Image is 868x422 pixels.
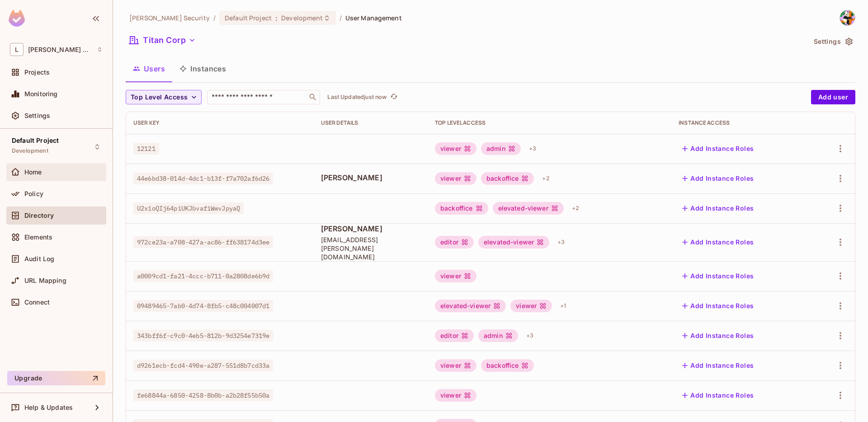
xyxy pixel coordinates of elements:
span: 09489465-7ab0-4d74-8fb5-c48c004007d1 [133,300,273,312]
span: Default Project [12,137,59,144]
span: a0009cd1-fa21-4ccc-b711-0a2808de6b9d [133,270,273,282]
div: + 1 [557,299,570,313]
span: Elements [24,234,52,241]
button: Add Instance Roles [679,141,757,156]
span: [PERSON_NAME] [321,173,420,183]
span: Top Level Access [131,92,188,103]
div: elevated-viewer [435,300,506,312]
div: backoffice [481,172,534,185]
button: refresh [388,92,399,103]
button: Add Instance Roles [679,388,757,403]
button: Add Instance Roles [679,299,757,313]
button: Add Instance Roles [679,171,757,186]
span: Help & Updates [24,404,73,411]
button: Top Level Access [126,90,202,104]
div: viewer [435,389,476,402]
div: Instance Access [679,119,804,127]
span: Development [281,14,323,22]
img: SReyMgAAAABJRU5ErkJggg== [9,10,25,27]
button: Settings [810,34,855,49]
div: editor [435,236,474,249]
span: Development [12,147,48,155]
p: Last Updated just now [327,94,387,101]
span: [EMAIL_ADDRESS][PERSON_NAME][DOMAIN_NAME] [321,235,420,261]
span: fe68844a-6850-4258-8b0b-a2b28f55b50a [133,389,273,401]
span: refresh [390,93,398,102]
div: elevated-viewer [478,236,549,249]
div: Top Level Access [435,119,664,127]
button: Add Instance Roles [679,328,757,343]
span: Click to refresh data [387,92,399,103]
button: Add Instance Roles [679,269,757,283]
span: Monitoring [24,90,58,98]
span: U2xioQIj64piUKJbvafiWwvJpyaQ [133,202,244,214]
span: Projects [24,69,50,76]
span: Settings [24,112,50,119]
span: 12121 [133,143,159,155]
div: + 3 [525,141,540,156]
img: David Mamistvalov [840,10,855,25]
div: viewer [435,172,476,185]
div: + 3 [523,328,537,343]
span: 44e6bd38-014d-4dc1-b13f-f7a702af6d26 [133,173,273,184]
span: L [10,43,24,56]
span: URL Mapping [24,277,66,284]
div: viewer [435,270,476,282]
span: d9261ecb-fcd4-490e-a287-551d8b7cd33a [133,360,273,371]
span: 343bff6f-c9c0-4eb5-812b-9d3254e7319e [133,330,273,342]
div: backoffice [481,359,534,372]
span: Policy [24,190,43,197]
button: Add user [811,90,855,104]
div: User Details [321,119,420,127]
span: : [275,14,278,22]
div: admin [478,329,518,342]
span: Workspace: Lumia Security [28,46,92,53]
button: Upgrade [7,371,105,385]
button: Titan Corp [126,33,199,47]
span: Home [24,169,42,176]
span: the active workspace [129,14,210,22]
span: Default Project [225,14,272,22]
span: User Management [345,14,402,22]
div: viewer [435,359,476,372]
div: + 2 [538,171,553,186]
div: viewer [510,300,552,312]
span: Connect [24,299,50,306]
span: 972ce23a-a708-427a-ac86-ff638174d3ee [133,236,273,248]
div: editor [435,329,474,342]
button: Add Instance Roles [679,235,757,249]
div: viewer [435,142,476,155]
span: [PERSON_NAME] [321,224,420,234]
div: elevated-viewer [493,202,564,215]
div: + 2 [568,201,583,216]
div: User Key [133,119,307,127]
div: + 3 [554,235,568,249]
button: Add Instance Roles [679,358,757,373]
li: / [213,14,216,22]
span: Audit Log [24,255,54,263]
button: Users [126,57,172,80]
span: Directory [24,212,54,219]
button: Add Instance Roles [679,201,757,216]
div: backoffice [435,202,488,215]
li: / [340,14,342,22]
div: admin [481,142,521,155]
button: Instances [172,57,233,80]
